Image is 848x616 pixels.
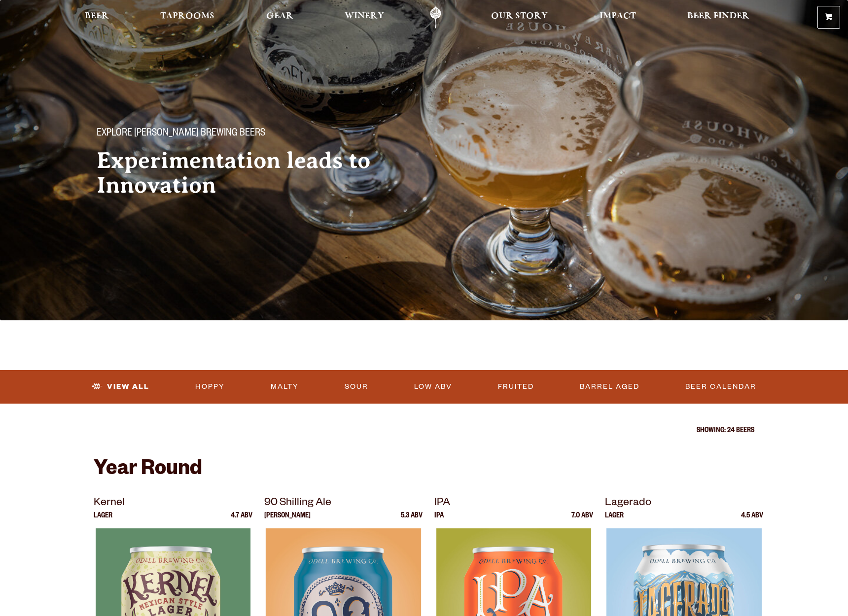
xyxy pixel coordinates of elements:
a: Malty [267,376,303,398]
span: Beer Finder [687,12,749,20]
p: 90 Shilling Ale [264,495,423,513]
a: Hoppy [191,376,229,398]
a: View All [88,376,153,398]
a: Winery [338,6,390,29]
p: Lagerado [605,495,764,513]
p: IPA [434,495,593,513]
a: Beer Finder [681,6,756,29]
span: Impact [600,12,636,20]
a: Barrel Aged [576,376,643,398]
p: 5.3 ABV [401,513,423,528]
span: Winery [345,12,384,20]
a: Impact [593,6,642,29]
h2: Year Round [94,459,754,482]
span: Gear [266,12,293,20]
p: Lager [94,513,112,528]
span: Our Story [491,12,548,20]
h2: Experimentation leads to Innovation [97,148,404,198]
a: Taprooms [154,6,221,29]
a: Low ABV [410,376,456,398]
span: Beer [85,12,109,20]
a: Odell Home [417,6,454,29]
a: Fruited [494,376,538,398]
p: IPA [434,513,444,528]
a: Beer [78,6,115,29]
p: 4.7 ABV [231,513,252,528]
p: [PERSON_NAME] [264,513,311,528]
span: Explore [PERSON_NAME] Brewing Beers [97,128,265,140]
a: Sour [341,376,372,398]
p: Showing: 24 Beers [94,427,754,435]
p: 4.5 ABV [741,513,763,528]
a: Gear [260,6,300,29]
a: Beer Calendar [681,376,760,398]
a: Our Story [485,6,554,29]
p: 7.0 ABV [571,513,593,528]
p: Lager [605,513,624,528]
p: Kernel [94,495,252,513]
span: Taprooms [160,12,214,20]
